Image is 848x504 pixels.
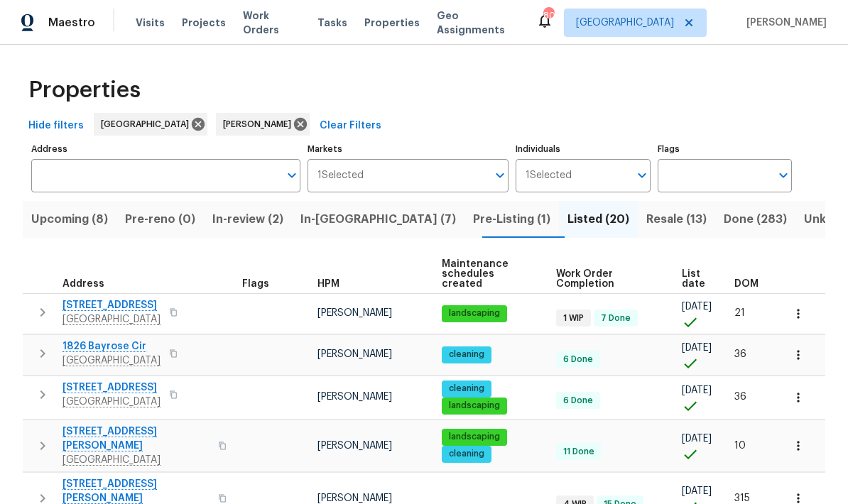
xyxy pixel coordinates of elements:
[658,145,792,153] label: Flags
[314,113,387,139] button: Clear Filters
[31,145,300,153] label: Address
[317,170,364,182] span: 1 Selected
[317,18,347,28] span: Tasks
[558,395,599,407] span: 6 Done
[595,312,636,324] span: 7 Done
[734,441,746,451] span: 10
[223,117,297,131] span: [PERSON_NAME]
[308,145,509,153] label: Markets
[317,279,339,289] span: HPM
[28,83,141,97] span: Properties
[23,113,89,139] button: Hide filters
[682,269,710,289] span: List date
[556,269,658,289] span: Work Order Completion
[317,493,392,503] span: [PERSON_NAME]
[734,349,746,359] span: 36
[125,209,195,229] span: Pre-reno (0)
[682,486,712,496] span: [DATE]
[94,113,207,136] div: [GEOGRAPHIC_DATA]
[242,279,269,289] span: Flags
[443,400,506,412] span: landscaping
[443,383,490,395] span: cleaning
[473,209,550,229] span: Pre-Listing (1)
[62,279,104,289] span: Address
[320,117,381,135] span: Clear Filters
[682,302,712,312] span: [DATE]
[243,9,300,37] span: Work Orders
[48,16,95,30] span: Maestro
[567,209,629,229] span: Listed (20)
[31,209,108,229] span: Upcoming (8)
[734,279,759,289] span: DOM
[632,165,652,185] button: Open
[364,16,420,30] span: Properties
[300,209,456,229] span: In-[GEOGRAPHIC_DATA] (7)
[490,165,510,185] button: Open
[734,308,745,318] span: 21
[437,9,519,37] span: Geo Assignments
[101,117,195,131] span: [GEOGRAPHIC_DATA]
[317,441,392,451] span: [PERSON_NAME]
[317,308,392,318] span: [PERSON_NAME]
[682,434,712,444] span: [DATE]
[543,9,553,23] div: 80
[182,16,226,30] span: Projects
[136,16,165,30] span: Visits
[558,312,589,324] span: 1 WIP
[724,209,787,229] span: Done (283)
[682,343,712,353] span: [DATE]
[28,117,84,135] span: Hide filters
[682,385,712,395] span: [DATE]
[442,259,532,289] span: Maintenance schedules created
[212,209,283,229] span: In-review (2)
[576,16,674,30] span: [GEOGRAPHIC_DATA]
[443,431,506,443] span: landscaping
[443,448,490,460] span: cleaning
[443,349,490,361] span: cleaning
[734,493,750,503] span: 315
[443,307,506,319] span: landscaping
[216,113,310,136] div: [PERSON_NAME]
[317,392,392,402] span: [PERSON_NAME]
[646,209,707,229] span: Resale (13)
[516,145,650,153] label: Individuals
[773,165,793,185] button: Open
[526,170,572,182] span: 1 Selected
[558,446,600,458] span: 11 Done
[558,354,599,366] span: 6 Done
[282,165,302,185] button: Open
[741,16,827,30] span: [PERSON_NAME]
[317,349,392,359] span: [PERSON_NAME]
[734,392,746,402] span: 36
